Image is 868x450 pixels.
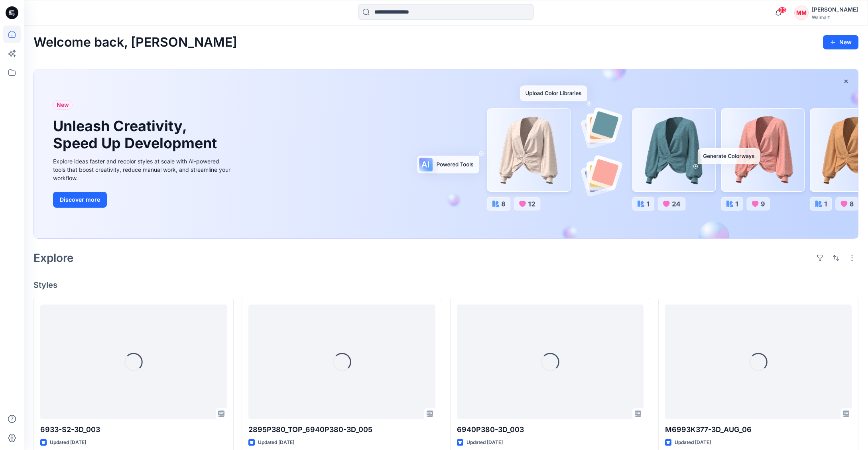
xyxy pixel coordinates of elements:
h4: Styles [33,280,858,290]
div: Explore ideas faster and recolor styles at scale with AI-powered tools that boost creativity, red... [53,157,232,182]
p: Updated [DATE] [466,438,503,447]
p: Updated [DATE] [258,438,294,447]
div: [PERSON_NAME] [812,5,858,14]
p: Updated [DATE] [675,438,711,447]
p: M6993K377-3D_AUG_06 [665,424,852,435]
span: 93 [778,7,787,13]
p: 6933-S2-3D_003 [40,424,227,435]
div: MM [794,6,809,20]
h2: Explore [33,252,74,264]
p: Updated [DATE] [50,438,86,447]
a: Discover more [53,192,232,208]
div: Walmart [812,14,858,20]
p: 6940P380-3D_003 [457,424,644,435]
h1: Unleash Creativity, Speed Up Development [53,118,220,152]
button: Discover more [53,192,107,208]
span: New [57,100,69,110]
button: New [823,35,858,49]
p: 2895P380_TOP_6940P380-3D_005 [248,424,435,435]
h2: Welcome back, [PERSON_NAME] [33,35,237,50]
